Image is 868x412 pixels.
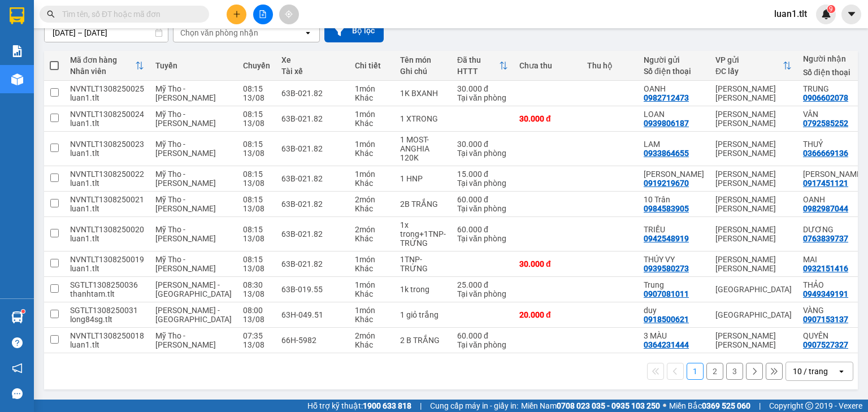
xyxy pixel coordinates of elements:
[355,140,389,149] div: 1 món
[70,289,144,298] div: thanhtam.tlt
[285,10,293,18] span: aim
[70,179,144,188] div: luan1.tlt
[243,110,270,119] div: 08:15
[457,67,499,76] div: HTTT
[400,67,446,76] div: Ghi chú
[803,225,863,234] div: DƯƠNG
[155,255,216,273] span: Mỹ Tho - [PERSON_NAME]
[155,84,216,102] span: Mỹ Tho - [PERSON_NAME]
[400,174,446,183] div: 1 HNP
[803,234,848,243] div: 0763839737
[355,331,389,340] div: 2 món
[644,119,689,128] div: 0939806187
[715,110,792,128] div: [PERSON_NAME] [PERSON_NAME]
[557,401,660,410] strong: 0708 023 035 - 0935 103 250
[644,170,704,179] div: NGUYỆT THANH
[400,285,446,294] div: 1k trong
[355,289,389,298] div: Khác
[281,144,344,153] div: 63B-021.82
[759,400,761,412] span: |
[587,61,632,70] div: Thu hộ
[829,5,833,13] span: 9
[457,93,508,102] div: Tại văn phòng
[281,336,344,345] div: 66H-5982
[281,229,344,238] div: 63B-021.82
[803,255,863,264] div: MAI
[180,27,258,38] div: Chọn văn phòng nhận
[243,255,270,264] div: 08:15
[155,280,232,298] span: [PERSON_NAME] - [GEOGRAPHIC_DATA]
[803,119,848,128] div: 0792585252
[355,149,389,158] div: Khác
[644,340,689,349] div: 0364231444
[355,93,389,102] div: Khác
[837,367,846,376] svg: open
[803,170,863,179] div: KIM CHI
[12,363,23,374] span: notification
[452,51,514,81] th: Toggle SortBy
[400,55,446,64] div: Tên món
[355,306,389,315] div: 1 món
[644,140,704,149] div: LAM
[803,306,863,315] div: VÀNG
[355,204,389,213] div: Khác
[803,195,863,204] div: OANH
[669,400,750,412] span: Miền Bắc
[243,280,270,289] div: 08:30
[702,401,750,410] strong: 0369 525 060
[355,179,389,188] div: Khác
[803,315,848,324] div: 0907153137
[663,404,666,408] span: ⚪️
[715,331,792,349] div: [PERSON_NAME] [PERSON_NAME]
[70,255,144,264] div: NVNTLT1308250019
[805,402,813,410] span: copyright
[457,280,508,289] div: 25.000 đ
[70,340,144,349] div: luan1.tlt
[281,310,344,319] div: 63H-049.51
[821,9,831,19] img: icon-new-feature
[70,170,144,179] div: NVNTLT1308250022
[355,234,389,243] div: Khác
[243,225,270,234] div: 08:15
[355,225,389,234] div: 2 món
[70,55,135,64] div: Mã đơn hàng
[644,331,704,340] div: 3 MÀU
[243,170,270,179] div: 08:15
[243,140,270,149] div: 08:15
[253,5,273,24] button: file-add
[155,110,216,128] span: Mỹ Tho - [PERSON_NAME]
[793,366,828,377] div: 10 / trang
[70,195,144,204] div: NVNTLT1308250021
[457,179,508,188] div: Tại văn phòng
[457,340,508,349] div: Tại văn phòng
[243,149,270,158] div: 13/08
[715,285,792,294] div: [GEOGRAPHIC_DATA]
[519,61,576,70] div: Chưa thu
[70,140,144,149] div: NVNTLT1308250023
[279,5,299,24] button: aim
[644,289,689,298] div: 0907081011
[70,280,144,289] div: SGTLT1308250036
[155,306,232,324] span: [PERSON_NAME] - [GEOGRAPHIC_DATA]
[355,61,389,70] div: Chi tiết
[715,255,792,273] div: [PERSON_NAME] [PERSON_NAME]
[70,93,144,102] div: luan1.tlt
[243,234,270,243] div: 13/08
[355,315,389,324] div: Khác
[70,315,144,324] div: long84sg.tlt
[227,5,246,24] button: plus
[70,149,144,158] div: luan1.tlt
[400,114,446,123] div: 1 XTRONG
[281,67,344,76] div: Tài xế
[70,225,144,234] div: NVNTLT1308250020
[715,310,792,319] div: [GEOGRAPHIC_DATA]
[726,363,743,380] button: 3
[324,19,384,42] button: Bộ lọc
[803,140,863,149] div: THUỶ
[355,195,389,204] div: 2 món
[400,310,446,319] div: 1 giỏ trắng
[644,179,689,188] div: 0919219670
[644,84,704,93] div: OANH
[715,67,783,76] div: ĐC lấy
[70,67,135,76] div: Nhân viên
